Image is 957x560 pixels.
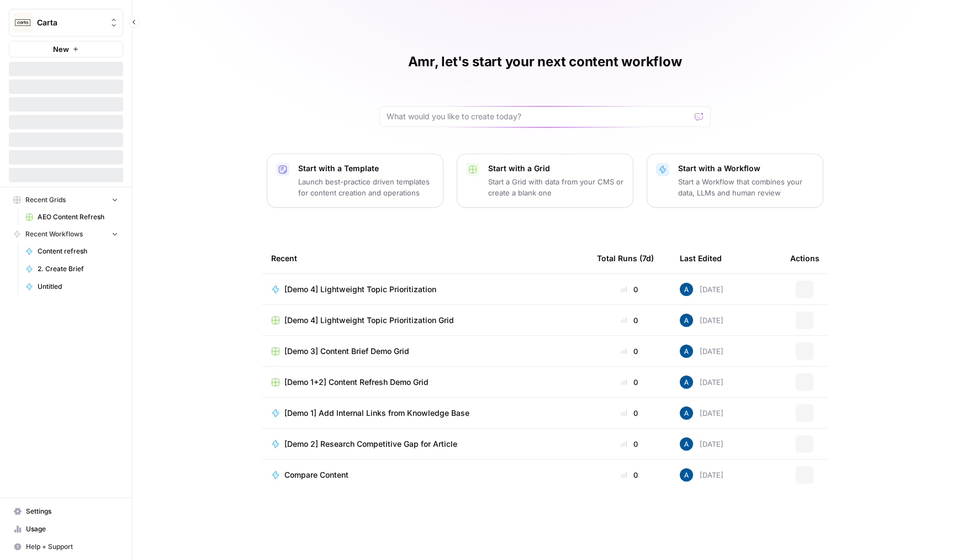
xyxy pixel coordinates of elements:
[20,242,123,260] a: Content refresh
[26,506,118,516] span: Settings
[680,345,723,358] div: [DATE]
[20,260,123,278] a: 2. Create Brief
[38,246,118,256] span: Content refresh
[25,195,66,205] span: Recent Grids
[9,538,123,556] button: Help + Support
[9,192,123,208] button: Recent Grids
[680,376,723,389] div: [DATE]
[271,377,579,388] a: [Demo 1+2] Content Refresh Demo Grid
[271,346,579,357] a: [Demo 3] Content Brief Demo Grid
[9,503,123,520] a: Settings
[284,408,469,419] span: [Demo 1] Add Internal Links from Knowledge Base
[25,229,83,239] span: Recent Workflows
[9,226,123,242] button: Recent Workflows
[408,53,682,71] h1: Amr, let's start your next content workflow
[9,41,123,57] button: New
[680,406,723,420] div: [DATE]
[271,439,579,450] a: [Demo 2] Research Competitive Gap for Article
[20,278,123,295] a: Untitled
[488,163,624,174] p: Start with a Grid
[284,439,457,450] span: [Demo 2] Research Competitive Gap for Article
[680,314,693,327] img: he81ibor8lsei4p3qvg4ugbvimgp
[13,13,33,33] img: Carta Logo
[271,315,579,326] a: [Demo 4] Lightweight Topic Prioritization Grid
[298,176,434,198] p: Launch best-practice driven templates for content creation and operations
[387,111,690,122] input: What would you like to create today?
[680,283,693,296] img: he81ibor8lsei4p3qvg4ugbvimgp
[597,439,662,450] div: 0
[597,243,654,273] div: Total Runs (7d)
[9,9,123,36] button: Workspace: Carta
[790,243,819,273] div: Actions
[597,284,662,295] div: 0
[271,284,579,295] a: [Demo 4] Lightweight Topic Prioritization
[271,408,579,419] a: [Demo 1] Add Internal Links from Knowledge Base
[9,520,123,538] a: Usage
[680,283,723,296] div: [DATE]
[680,243,722,273] div: Last Edited
[271,243,579,273] div: Recent
[680,376,693,389] img: he81ibor8lsei4p3qvg4ugbvimgp
[680,345,693,358] img: he81ibor8lsei4p3qvg4ugbvimgp
[680,437,723,451] div: [DATE]
[457,154,633,208] button: Start with a GridStart a Grid with data from your CMS or create a blank one
[680,406,693,420] img: he81ibor8lsei4p3qvg4ugbvimgp
[284,469,348,480] span: Compare Content
[26,524,118,534] span: Usage
[53,44,69,55] span: New
[680,437,693,451] img: he81ibor8lsei4p3qvg4ugbvimgp
[678,163,814,174] p: Start with a Workflow
[37,17,104,28] span: Carta
[680,468,723,482] div: [DATE]
[271,469,579,480] a: Compare Content
[298,163,434,174] p: Start with a Template
[597,315,662,326] div: 0
[597,469,662,480] div: 0
[20,208,123,226] a: AEO Content Refresh
[680,468,693,482] img: he81ibor8lsei4p3qvg4ugbvimgp
[284,315,454,326] span: [Demo 4] Lightweight Topic Prioritization Grid
[647,154,823,208] button: Start with a WorkflowStart a Workflow that combines your data, LLMs and human review
[284,377,429,388] span: [Demo 1+2] Content Refresh Demo Grid
[284,284,436,295] span: [Demo 4] Lightweight Topic Prioritization
[678,176,814,198] p: Start a Workflow that combines your data, LLMs and human review
[597,346,662,357] div: 0
[597,408,662,419] div: 0
[488,176,624,198] p: Start a Grid with data from your CMS or create a blank one
[597,377,662,388] div: 0
[38,282,118,292] span: Untitled
[38,212,118,222] span: AEO Content Refresh
[680,314,723,327] div: [DATE]
[26,542,118,552] span: Help + Support
[284,346,409,357] span: [Demo 3] Content Brief Demo Grid
[267,154,443,208] button: Start with a TemplateLaunch best-practice driven templates for content creation and operations
[38,264,118,274] span: 2. Create Brief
